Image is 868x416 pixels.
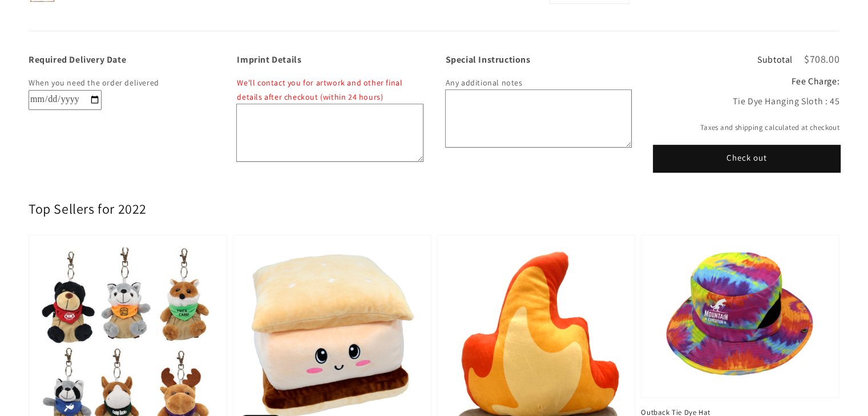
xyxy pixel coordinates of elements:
[654,146,839,172] button: Check out
[653,247,827,386] img: Outback Tie Dye Hat
[446,76,631,90] p: Any additional notes
[29,54,214,64] label: Required Delivery Date
[654,122,839,133] small: Taxes and shipping calculated at checkout
[654,76,839,88] h2: Fee Charge:
[757,55,793,64] h3: Subtotal
[237,54,422,64] label: Imprint Details
[29,76,214,90] p: When you need the order delivered
[237,76,422,104] p: We'll contact you for artwork and other final details after checkout (within 24 hours)
[654,93,839,110] div: Tie Dye Hanging Sloth : 45
[29,200,147,218] h2: Top Sellers for 2022
[804,54,839,64] p: $708.00
[446,54,631,64] label: Special Instructions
